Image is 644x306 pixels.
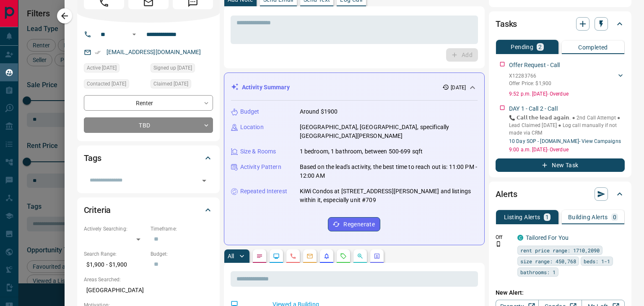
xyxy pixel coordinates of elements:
a: Tailored For You [526,234,569,241]
p: Location [240,123,264,132]
button: Open [129,29,139,39]
div: Tasks [496,14,625,34]
svg: Listing Alerts [323,253,330,259]
svg: Push Notification Only [496,241,501,247]
p: 1 [545,214,549,220]
p: Around $1900 [300,107,338,116]
p: Based on the lead's activity, the best time to reach out is: 11:00 PM - 12:00 AM [300,163,478,180]
p: Completed [578,44,608,50]
button: Regenerate [328,217,380,231]
p: 1 bedroom, 1 bathroom, between 500-699 sqft [300,147,423,156]
div: Thu Aug 14 2025 [151,63,213,75]
div: Thu Aug 14 2025 [84,79,146,91]
a: 10 Day SOP - [DOMAIN_NAME]- View Campaigns [509,138,621,144]
div: Thu Aug 14 2025 [151,79,213,91]
p: Timeframe: [151,225,213,233]
svg: Emails [306,253,313,259]
p: [GEOGRAPHIC_DATA], [GEOGRAPHIC_DATA], specifically [GEOGRAPHIC_DATA][PERSON_NAME] [300,123,478,140]
span: bathrooms: 1 [520,268,556,276]
p: Offer Request - Call [509,61,560,70]
div: Fri Aug 15 2025 [84,63,146,75]
a: [EMAIL_ADDRESS][DOMAIN_NAME] [106,49,201,55]
p: X12283766 [509,72,551,80]
svg: Notes [256,253,263,259]
p: Pending [511,44,533,50]
svg: Email Verified [95,49,101,55]
h2: Tasks [496,17,517,31]
p: Activity Pattern [240,163,281,171]
p: Size & Rooms [240,147,276,156]
svg: Lead Browsing Activity [273,253,280,259]
span: Claimed [DATE] [153,80,188,88]
p: Budget: [151,250,213,258]
span: size range: 450,768 [520,257,576,265]
p: Activity Summary [242,83,290,92]
p: $1,900 - $1,900 [84,258,146,272]
h2: Tags [84,151,101,165]
svg: Calls [290,253,296,259]
button: New Task [496,158,625,172]
p: [GEOGRAPHIC_DATA] [84,283,213,297]
span: Active [DATE] [87,64,117,72]
p: [DATE] [451,84,466,91]
p: Repeated Interest [240,187,287,196]
p: KiWi Condos at [STREET_ADDRESS][PERSON_NAME] and listings within it, especially unit #709 [300,187,478,205]
p: All [228,253,234,259]
h2: Criteria [84,203,111,217]
p: Listing Alerts [504,214,540,220]
div: Criteria [84,200,213,220]
p: 2 [538,44,542,50]
span: rent price range: 1710,2090 [520,246,600,254]
div: Tags [84,148,213,168]
p: Building Alerts [568,214,608,220]
div: Alerts [496,184,625,204]
div: X12283766Offer Price: $1,900 [509,70,625,89]
svg: Opportunities [357,253,364,259]
p: Search Range: [84,250,146,258]
h2: Alerts [496,187,517,201]
p: Offer Price: $1,900 [509,80,551,87]
span: Contacted [DATE] [87,80,126,88]
span: Signed up [DATE] [153,64,192,72]
div: condos.ca [517,235,523,241]
button: Open [198,175,210,187]
p: New Alert: [496,288,625,297]
p: Off [496,233,512,241]
svg: Requests [340,253,347,259]
p: 📞 𝗖𝗮𝗹𝗹 𝘁𝗵𝗲 𝗹𝗲𝗮𝗱 𝗮𝗴𝗮𝗶𝗻. ● 2nd Call Attempt ● Lead Claimed [DATE] ‎● Log call manually if not made ... [509,114,625,137]
p: 9:00 a.m. [DATE] - Overdue [509,146,625,153]
p: 9:52 p.m. [DATE] - Overdue [509,90,625,98]
div: Renter [84,95,213,111]
p: Budget [240,107,260,116]
p: Actively Searching: [84,225,146,233]
span: beds: 1-1 [584,257,610,265]
p: 0 [613,214,616,220]
p: Areas Searched: [84,276,213,283]
div: TBD [84,117,213,133]
div: Activity Summary[DATE] [231,80,478,95]
p: DAY 1 - Call 2 - Call [509,104,558,113]
svg: Agent Actions [374,253,380,259]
